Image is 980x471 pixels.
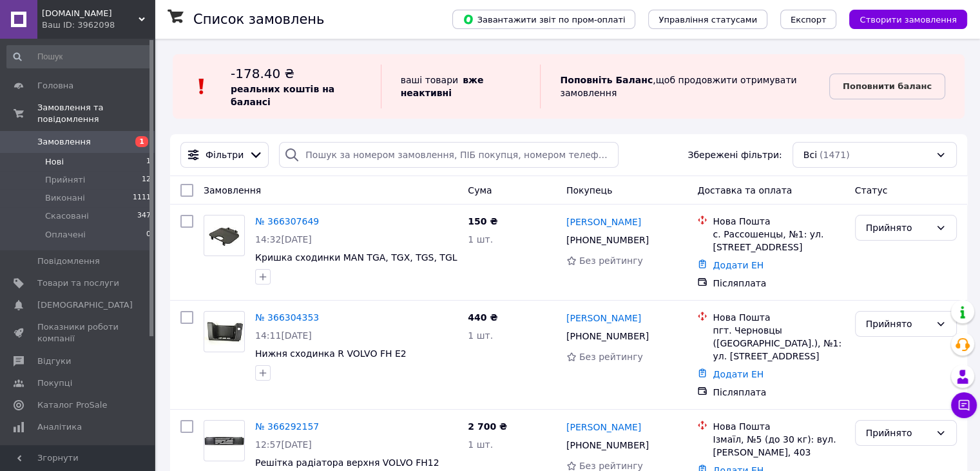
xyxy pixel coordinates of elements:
[803,148,817,161] span: Всі
[687,148,782,161] span: Збережені фільтри:
[255,252,457,263] a: Кришка сходинки MAN TGA, TGX, TGS, TGL
[564,327,651,345] div: [PHONE_NUMBER]
[6,45,152,68] input: Пошук
[231,84,334,107] b: реальних коштів на балансі
[255,234,312,245] span: 14:32[DATE]
[820,150,850,160] span: (1471)
[866,317,930,331] div: Прийнято
[713,215,844,228] div: Нова Пошта
[713,311,844,324] div: Нова Пошта
[193,12,324,27] h1: Список замовлень
[566,312,641,325] a: [PERSON_NAME]
[381,65,541,108] div: ваші товари
[658,15,757,25] span: Управління статусами
[45,192,85,204] span: Виконані
[45,156,64,168] span: Нові
[791,15,827,25] span: Експорт
[37,136,91,148] span: Замовлення
[37,421,82,433] span: Аналітика
[560,75,653,85] b: Поповніть Баланс
[579,352,643,362] span: Без рейтингу
[142,174,151,186] span: 12
[146,229,151,241] span: 0
[866,221,930,235] div: Прийнято
[37,443,119,466] span: Інструменти веб-майстра та SEO
[231,66,294,81] span: -178.40 ₴
[42,19,155,31] div: Ваш ID: 3962098
[255,421,319,432] a: № 366292157
[713,260,764,270] a: Додати ЕН
[836,14,967,24] a: Створити замовлення
[37,356,71,367] span: Відгуки
[951,392,977,418] button: Чат з покупцем
[146,156,151,168] span: 1
[37,321,119,345] span: Показники роботи компанії
[255,312,319,323] a: № 366304353
[564,231,651,249] div: [PHONE_NUMBER]
[204,215,245,256] a: Фото товару
[37,377,72,389] span: Покупці
[579,256,643,266] span: Без рейтингу
[37,102,155,125] span: Замовлення та повідомлення
[255,330,312,341] span: 14:11[DATE]
[135,136,148,147] span: 1
[255,216,319,226] a: № 366307649
[204,427,244,454] img: Фото товару
[204,185,261,195] span: Замовлення
[37,277,119,289] span: Товари та послуги
[579,461,643,471] span: Без рейтингу
[37,80,73,92] span: Головна
[713,433,844,459] div: Ізмаїл, №5 (до 30 кг): вул. [PERSON_NAME], 403
[137,210,151,222] span: 347
[468,312,497,323] span: 440 ₴
[192,77,211,96] img: :exclamation:
[468,216,497,226] span: 150 ₴
[468,185,492,195] span: Cума
[452,10,635,29] button: Завантажити звіт по пром-оплаті
[866,426,930,440] div: Прийнято
[204,311,245,352] a: Фото товару
[855,185,888,195] span: Статус
[566,421,641,434] a: [PERSON_NAME]
[37,256,100,267] span: Повідомлення
[468,421,507,432] span: 2 700 ₴
[713,386,844,399] div: Післяплата
[849,10,967,29] button: Створити замовлення
[564,436,651,454] div: [PHONE_NUMBER]
[860,15,957,25] span: Створити замовлення
[780,10,837,29] button: Експорт
[463,14,625,25] span: Завантажити звіт по пром-оплаті
[45,210,89,222] span: Скасовані
[566,215,641,228] a: [PERSON_NAME]
[206,148,244,161] span: Фільтри
[829,74,945,99] a: Поповнити баланс
[468,234,493,245] span: 1 шт.
[648,10,767,29] button: Управління статусами
[468,439,493,450] span: 1 шт.
[45,229,86,241] span: Оплачені
[843,81,932,91] b: Поповнити баланс
[37,399,107,411] span: Каталог ProSale
[713,420,844,433] div: Нова Пошта
[566,185,612,195] span: Покупець
[713,324,844,363] div: пгт. Черновцы ([GEOGRAPHIC_DATA].), №1: ул. [STREET_ADDRESS]
[713,369,764,379] a: Додати ЕН
[713,228,844,254] div: с. Рассошенцы, №1: ул. [STREET_ADDRESS]
[697,185,792,195] span: Доставка та оплата
[279,142,619,168] input: Пошук за номером замовлення, ПІБ покупця, номером телефону, Email, номером накладної
[37,299,133,311] span: [DEMOGRAPHIC_DATA]
[133,192,151,204] span: 1111
[713,277,844,290] div: Післяплата
[540,65,829,108] div: , щоб продовжити отримувати замовлення
[468,330,493,341] span: 1 шт.
[204,420,245,461] a: Фото товару
[255,348,407,359] a: Нижня сходинка R VOLVO FH E2
[45,174,85,186] span: Прийняті
[204,318,244,345] img: Фото товару
[204,221,244,251] img: Фото товару
[42,8,139,19] span: tir.lutsk.ua
[255,439,312,450] span: 12:57[DATE]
